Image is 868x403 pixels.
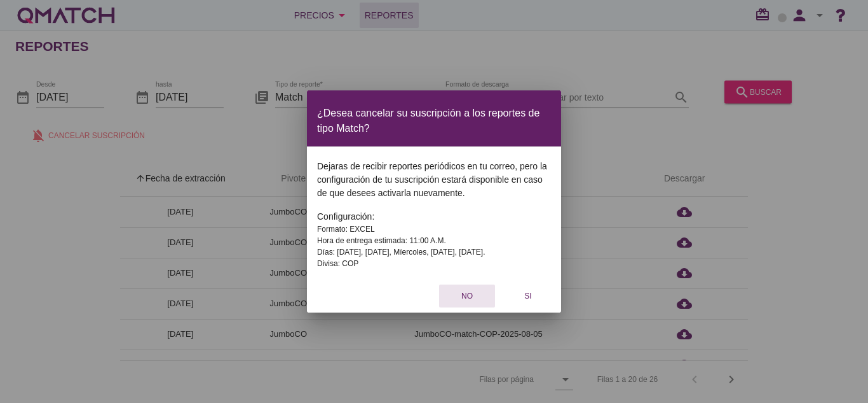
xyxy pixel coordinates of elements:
[449,290,485,302] div: No
[317,210,551,223] p: Configuración:
[307,90,561,146] div: ¿Desea cancelar su suscripción a los reportes de tipo Match?
[317,223,551,235] p: Formato: EXCEL
[500,285,556,308] button: Si
[510,290,546,302] div: Si
[317,258,551,269] p: Divisa: COP
[439,285,495,308] button: No
[317,160,551,200] p: Dejaras de recibir reportes periódicos en tu correo, pero la configuración de tu suscripción esta...
[317,235,551,246] p: Hora de entrega estimada: 11:00 A.M.
[317,246,551,258] p: Días: [DATE], [DATE], Míercoles, [DATE], [DATE].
